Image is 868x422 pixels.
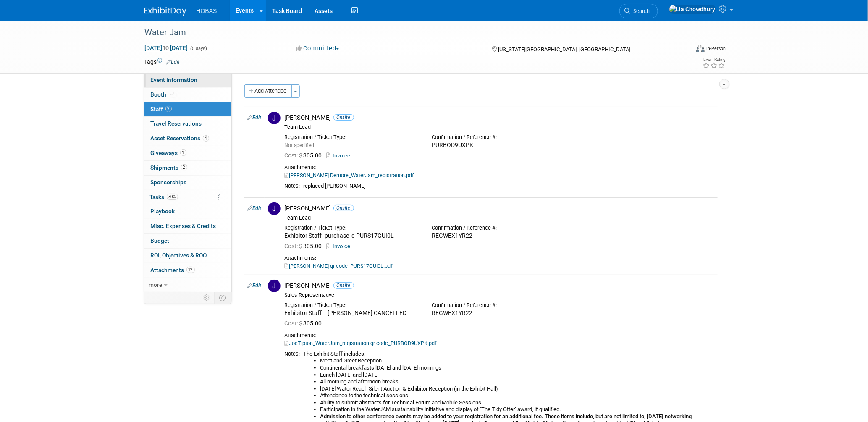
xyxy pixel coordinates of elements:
[320,364,714,372] li: Continental breakfasts [DATE] and [DATE] mornings
[320,372,714,379] li: Lunch [DATE] and [DATE]
[285,255,714,262] div: Attachments:
[181,164,187,170] span: 2
[144,161,231,175] a: Shipments2
[285,292,714,299] div: Sales Representative
[170,92,175,97] i: Booth reservation complete
[285,309,420,317] div: Exhibitor Staff -- [PERSON_NAME] CANCELLED
[333,282,354,288] span: Onsite
[144,263,231,278] a: Attachments12
[151,120,202,127] span: Travel Reservations
[285,124,714,131] div: Team Lead
[151,106,172,113] span: Staff
[285,215,714,221] div: Team Lead
[327,152,354,159] a: Invoice
[144,102,231,117] a: Staff3
[166,59,180,65] a: Edit
[285,134,420,141] div: Registration / Ticket Type:
[320,392,714,399] li: Attendance to the technical sessions
[268,202,281,215] img: J.jpg
[165,106,172,112] span: 3
[285,183,300,189] div: Notes:
[333,205,354,211] span: Onsite
[285,320,304,327] span: Cost: $
[285,302,420,309] div: Registration / Ticket Type:
[703,58,725,62] div: Event Rating
[167,194,178,200] span: 50%
[203,135,209,142] span: 4
[214,292,231,303] td: Toggle Event Tabs
[151,179,187,186] span: Sponsorships
[151,267,195,273] span: Attachments
[151,237,170,244] span: Budget
[498,46,630,52] span: [US_STATE][GEOGRAPHIC_DATA], [GEOGRAPHIC_DATA]
[320,357,714,364] li: Meet and Greet Reception
[285,225,420,231] div: Registration / Ticket Type:
[432,142,567,149] div: PURBOD9UXPK
[248,283,262,288] a: Edit
[285,142,315,148] span: Not specified
[320,406,714,413] li: Participation in the WaterJAM sustainability initiative and display of ‘The Tidy Otter’ award, if...
[151,223,216,229] span: Misc. Expenses & Credits
[151,252,207,259] span: ROI, Objectives & ROO
[432,134,567,141] div: Confirmation / Reference #:
[285,152,325,159] span: 305.00
[144,219,231,233] a: Misc. Expenses & Credits
[640,44,726,56] div: Event Format
[268,280,281,292] img: J.jpg
[285,152,304,159] span: Cost: $
[144,190,231,204] a: Tasks50%
[151,91,176,98] span: Booth
[144,44,189,52] span: [DATE] [DATE]
[432,232,567,240] div: REGWEX1YR22
[144,278,231,292] a: more
[669,5,716,14] img: Lia Chowdhury
[285,204,714,212] div: [PERSON_NAME]
[631,8,650,14] span: Search
[144,73,231,87] a: Event Information
[320,399,714,406] li: Ability to submit abstracts for Technical Forum and Mobile Sessions
[186,267,195,273] span: 12
[285,263,393,269] a: [PERSON_NAME] qr code_PURS17GUI0L.pdf
[151,149,186,156] span: Giveaways
[293,44,343,53] button: Committed
[285,114,714,122] div: [PERSON_NAME]
[304,183,714,190] div: replaced [PERSON_NAME]
[320,385,714,393] li: [DATE] Water Reach Silent Auction & Exhibitor Reception (in the Exhibit Hall)
[285,332,714,339] div: Attachments:
[144,7,186,16] img: ExhibitDay
[248,205,262,211] a: Edit
[285,340,437,346] a: JoeTipton_WaterJam_registration qr code_PURBOD9UXPK.pdf
[268,112,281,124] img: J.jpg
[432,309,567,317] div: REGWEX1YR22
[144,88,231,102] a: Booth
[151,164,187,171] span: Shipments
[285,320,325,327] span: 305.00
[144,176,231,190] a: Sponsorships
[244,84,292,98] button: Add Attendee
[285,351,300,357] div: Notes:
[285,243,304,249] span: Cost: $
[151,135,209,142] span: Asset Reservations
[285,243,325,249] span: 305.00
[432,302,567,309] div: Confirmation / Reference #:
[619,4,658,18] a: Search
[333,114,354,121] span: Onsite
[327,243,354,249] a: Invoice
[248,115,262,121] a: Edit
[180,149,186,156] span: 1
[190,46,207,51] span: (5 days)
[285,164,714,171] div: Attachments:
[151,76,198,83] span: Event Information
[285,282,714,290] div: [PERSON_NAME]
[285,232,420,240] div: Exhibitor Staff -purchase id PURS17GUI0L
[706,45,726,52] div: In-Person
[144,58,180,66] td: Tags
[151,208,175,215] span: Playbook
[142,25,677,40] div: Water Jam
[200,292,215,303] td: Personalize Event Tab Strip
[285,172,414,178] a: [PERSON_NAME] Demore_WaterJam_registration.pdf
[144,249,231,263] a: ROI, Objectives & ROO
[432,225,567,231] div: Confirmation / Reference #:
[197,8,217,14] span: HOBAS
[144,146,231,160] a: Giveaways1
